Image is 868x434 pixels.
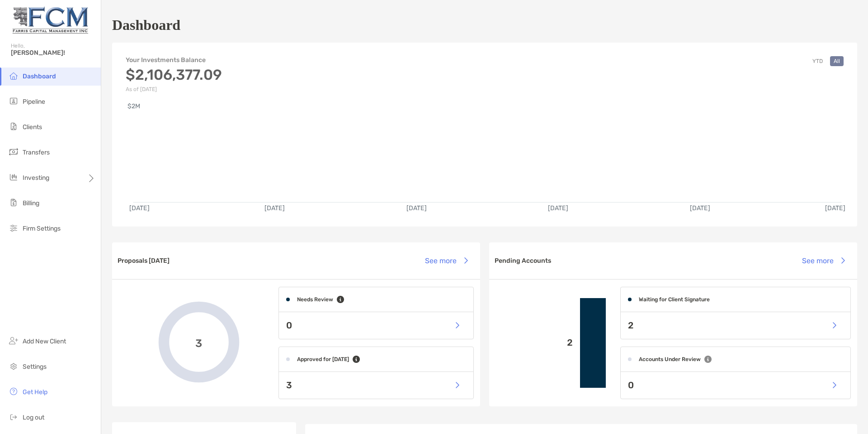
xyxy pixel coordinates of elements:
[809,56,826,66] button: YTD
[127,102,140,110] text: $2M
[8,411,19,422] img: logout icon
[8,96,19,106] img: pipeline icon
[23,149,50,156] span: Transfers
[23,338,66,345] span: Add New Client
[8,197,19,208] img: billing icon
[11,4,90,36] img: Zoe Logo
[23,388,47,396] span: Get Help
[126,56,222,64] h4: Your Investments Balance
[8,222,19,233] img: firm-settings icon
[11,49,95,57] span: [PERSON_NAME]!
[23,72,56,80] span: Dashboard
[496,337,573,348] p: 2
[264,204,285,212] text: [DATE]
[548,204,568,212] text: [DATE]
[8,335,19,346] img: add_new_client icon
[825,204,845,212] text: [DATE]
[690,204,710,212] text: [DATE]
[112,17,180,34] h1: Dashboard
[8,121,19,132] img: clients icon
[639,296,710,303] h4: Waiting for Client Signature
[795,251,852,270] button: See more
[297,296,333,303] h4: Needs Review
[126,86,222,92] p: As of [DATE]
[495,257,551,265] h3: Pending Accounts
[639,356,701,362] h4: Accounts Under Review
[297,356,349,362] h4: Approved for [DATE]
[129,204,150,212] text: [DATE]
[8,386,19,397] img: get-help icon
[8,361,19,371] img: settings icon
[23,123,42,131] span: Clients
[830,56,844,66] button: All
[23,98,45,106] span: Pipeline
[286,320,292,331] p: 0
[628,380,634,391] p: 0
[8,146,19,157] img: transfers icon
[628,320,633,331] p: 2
[286,380,292,391] p: 3
[8,172,19,183] img: investing icon
[8,70,19,81] img: dashboard icon
[23,414,44,421] span: Log out
[406,204,427,212] text: [DATE]
[23,199,39,207] span: Billing
[418,251,475,270] button: See more
[23,174,49,182] span: Investing
[195,336,202,349] span: 3
[23,225,61,232] span: Firm Settings
[118,257,170,265] h3: Proposals [DATE]
[126,66,222,83] h3: $2,106,377.09
[23,363,47,371] span: Settings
